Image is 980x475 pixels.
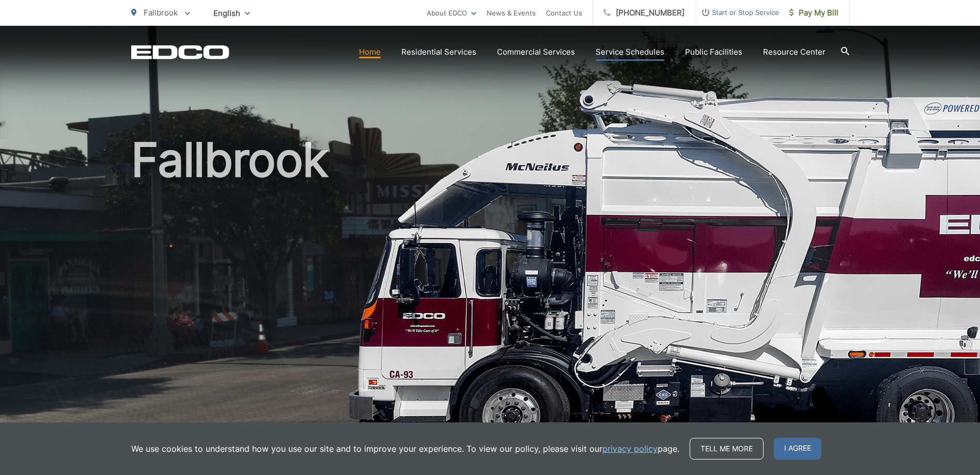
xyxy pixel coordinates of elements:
[789,7,838,19] span: Pay My Bill
[487,7,536,19] a: News & Events
[401,46,476,58] a: Residential Services
[497,46,575,58] a: Commercial Services
[359,46,381,58] a: Home
[427,7,476,19] a: About EDCO
[131,443,679,455] p: We use cookies to understand how you use our site and to improve your experience. To view our pol...
[131,45,229,59] a: EDCD logo. Return to the homepage.
[685,46,742,58] a: Public Facilities
[763,46,826,58] a: Resource Center
[690,438,764,460] a: Tell me more
[596,46,664,58] a: Service Schedules
[546,7,582,19] a: Contact Us
[131,134,849,461] h1: Fallbrook
[602,443,658,455] a: privacy policy
[206,4,258,22] span: English
[144,8,178,18] span: Fallbrook
[774,438,821,460] span: I agree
